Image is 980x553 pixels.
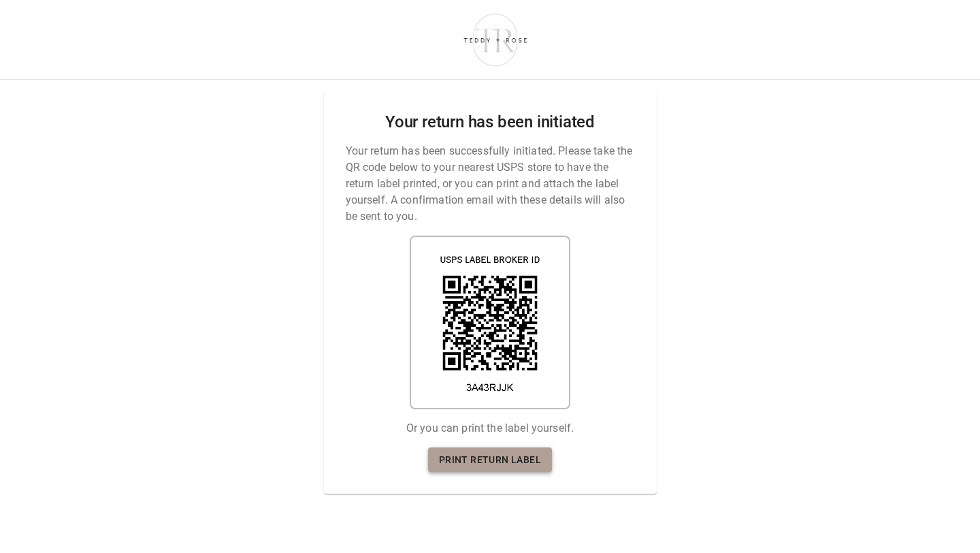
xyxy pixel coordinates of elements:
h2: Your return has been initiated [385,112,595,132]
a: Print return label [428,447,552,473]
p: Or you can print the label yourself. [406,420,574,437]
p: Your return has been successfully initiated. Please take the QR code below to your nearest USPS s... [346,143,635,225]
img: shipping label qr code [410,236,570,409]
img: shop-teddyrose.myshopify.com-d93983e8-e25b-478f-b32e-9430bef33fdd [457,10,534,69]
